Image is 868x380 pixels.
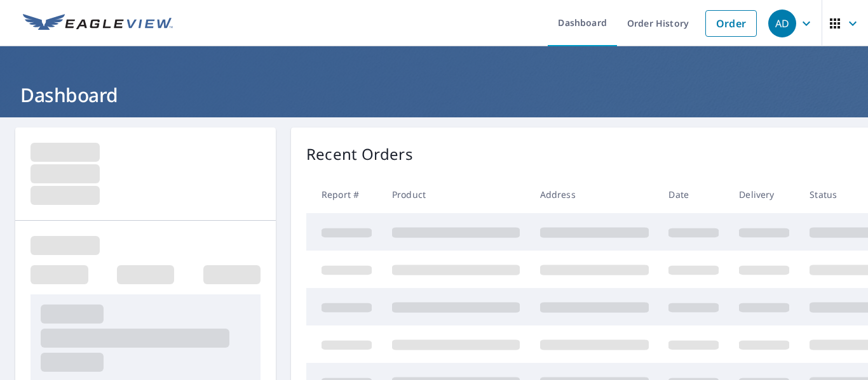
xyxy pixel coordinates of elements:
[705,10,757,37] a: Order
[306,143,413,166] p: Recent Orders
[768,10,796,37] div: AD
[658,176,729,213] th: Date
[382,176,530,213] th: Product
[15,82,853,108] h1: Dashboard
[530,176,659,213] th: Address
[23,14,173,33] img: EV Logo
[729,176,799,213] th: Delivery
[306,176,382,213] th: Report #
